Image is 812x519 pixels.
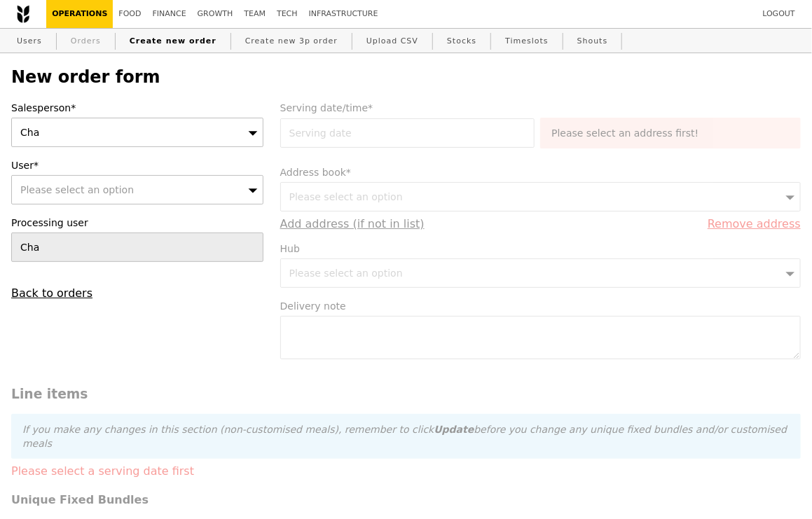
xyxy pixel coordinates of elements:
[572,29,614,54] a: Shouts
[11,216,263,230] label: Processing user
[20,184,134,195] span: Please select an option
[11,29,48,54] a: Users
[361,29,424,54] a: Upload CSV
[17,5,29,23] img: Grain logo
[124,29,222,54] a: Create new order
[441,29,482,54] a: Stocks
[65,29,106,54] a: Orders
[11,67,801,87] h2: New order form
[11,286,92,300] a: Back to orders
[240,29,343,54] a: Create new 3p order
[11,101,263,115] label: Salesperson*
[500,29,553,54] a: Timeslots
[20,127,39,138] span: Cha
[11,158,263,172] label: User*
